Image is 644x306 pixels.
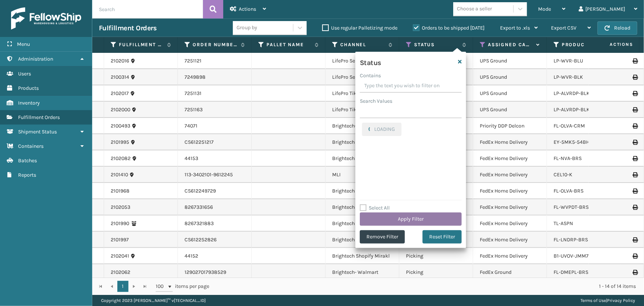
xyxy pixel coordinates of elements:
h3: Fulfillment Orders [99,24,156,33]
a: 2101995 [111,139,129,146]
label: Channel [340,41,385,48]
label: Use regular Palletizing mode [322,25,397,31]
td: FedEx Ground [473,264,547,280]
span: Inventory [18,100,40,106]
i: Print Label [633,123,637,129]
a: 2101997 [111,236,129,244]
span: items per page [156,281,210,292]
a: B1-UVOV-JMM7 [554,253,589,259]
button: Remove Filter [360,230,405,244]
td: 7249898 [178,69,252,85]
a: CEL10-K [554,171,572,178]
span: Export to .xls [500,25,530,31]
a: LP-ALVRDP-BLK [554,90,590,96]
td: Brightech Target [326,199,399,215]
td: FedEx Home Delivery [473,167,547,183]
img: logo [11,7,81,30]
a: 2102053 [111,204,130,211]
a: FL-WVPDT-BRS [554,204,589,210]
a: 2102041 [111,252,129,260]
label: Orders to be shipped [DATE] [413,25,485,31]
label: Product SKU [562,41,606,48]
td: 7251163 [178,102,252,118]
span: Reports [18,172,36,178]
span: Products [18,85,39,91]
td: Brightech Shopify Mirakl [326,150,399,167]
a: FL-DMEPL-BRS [554,269,588,275]
div: 1 - 14 of 14 items [220,283,636,290]
td: Brightech- Walmart [326,264,399,280]
a: TL-ASPN [554,220,573,227]
td: Picking [399,264,473,280]
td: 8267331656 [178,199,252,215]
i: Print Label [633,75,637,80]
i: Print Label [633,156,637,161]
a: Terms of Use [581,298,606,303]
span: Menu [17,41,30,47]
td: FedEx Home Delivery [473,150,547,167]
i: Print Label [633,205,637,210]
span: Mode [538,6,551,12]
a: FL-OLVA-BRS [554,188,583,194]
button: Reload [597,21,637,35]
td: CS612252826 [178,232,252,248]
i: Print Label [633,270,637,275]
a: 2102000 [111,106,130,113]
td: Brightech Wayfair [326,232,399,248]
i: Print Label [633,254,637,259]
a: LP-ALVRDP-BLK [554,106,590,113]
span: Fulfillment Orders [18,114,60,120]
td: Brightech Wayfair [326,134,399,150]
label: Status [414,41,459,48]
i: Print Label [633,140,637,145]
span: Users [18,71,31,77]
span: 100 [156,283,167,290]
td: UPS Ground [473,102,547,118]
td: 44152 [178,248,252,264]
td: Priority DDP Delcon [473,118,547,134]
td: CS612249729 [178,183,252,199]
td: 44153 [178,150,252,167]
label: Order Number [193,41,237,48]
td: UPS Ground [473,85,547,102]
td: 7251131 [178,85,252,102]
td: MLI [326,167,399,183]
i: Print Label [633,237,637,242]
a: 2102062 [111,269,130,276]
td: Brightech Target [326,215,399,232]
td: LifePro SellerCloud [326,69,399,85]
td: Brightech- Shopify [326,118,399,134]
a: 2102017 [111,90,129,97]
td: LifePro SellerCloud [326,53,399,69]
a: FL-NVA-BRS [554,155,582,161]
div: Group by [237,24,257,32]
span: Export CSV [551,25,576,31]
a: 2101990 [111,220,129,227]
td: Picking [399,248,473,264]
a: 2100314 [111,74,129,81]
input: Type the text you wish to filter on [360,79,462,93]
a: Privacy Policy [607,298,635,303]
td: FedEx Home Delivery [473,134,547,150]
a: 2101410 [111,171,128,178]
i: Print Label [633,91,637,96]
i: Print Label [633,188,637,194]
a: EY-5MK5-54BH [554,139,589,145]
span: Batches [18,157,37,164]
td: UPS Ground [473,53,547,69]
td: Brightech Wayfair [326,183,399,199]
td: 129027017938529 [178,264,252,280]
a: 2101968 [111,187,130,195]
span: Containers [18,143,44,149]
span: Shipment Status [18,129,57,135]
td: LifePro TikTok Sellercloud [326,85,399,102]
td: CS612251217 [178,134,252,150]
td: 74071 [178,118,252,134]
i: Print Label [633,58,637,64]
span: Actions [239,6,256,12]
i: Print Label [633,172,637,177]
span: Administration [18,56,53,62]
td: LifePro TikTok Sellercloud [326,102,399,118]
button: LOADING [362,123,402,136]
td: UPS Ground [473,69,547,85]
